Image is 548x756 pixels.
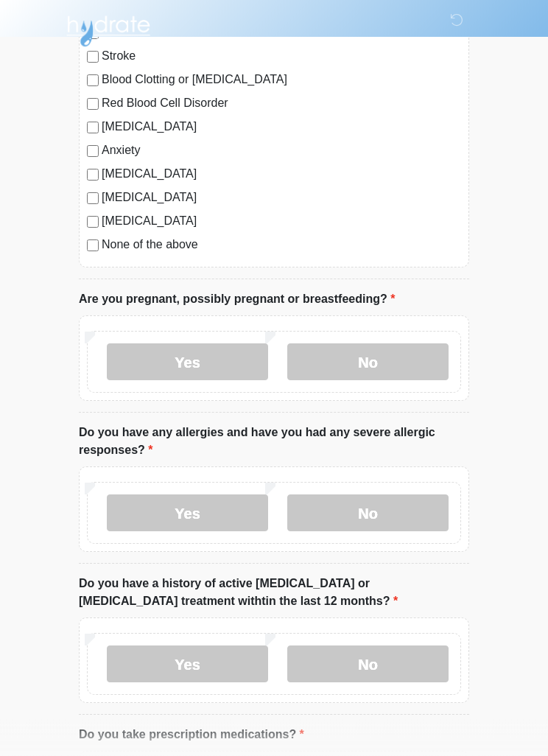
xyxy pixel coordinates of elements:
[102,237,461,254] label: None of the above
[102,189,461,207] label: [MEDICAL_DATA]
[79,575,469,611] label: Do you have a history of active [MEDICAL_DATA] or [MEDICAL_DATA] treatment withtin the last 12 mo...
[87,75,99,87] input: Blood Clotting or [MEDICAL_DATA]
[87,240,99,252] input: None of the above
[287,646,449,683] label: No
[64,11,152,48] img: Hydrate IV Bar - Chandler Logo
[102,213,461,231] label: [MEDICAL_DATA]
[102,166,461,183] label: [MEDICAL_DATA]
[87,146,99,158] input: Anxiety
[79,291,395,309] label: Are you pregnant, possibly pregnant or breastfeeding?
[107,495,268,532] label: Yes
[102,71,461,89] label: Blood Clotting or [MEDICAL_DATA]
[87,193,99,205] input: [MEDICAL_DATA]
[79,424,469,460] label: Do you have any allergies and have you had any severe allergic responses?
[87,99,99,111] input: Red Blood Cell Disorder
[79,727,304,744] label: Do you take prescription medications?
[102,119,461,136] label: [MEDICAL_DATA]
[107,344,268,381] label: Yes
[287,344,449,381] label: No
[87,169,99,181] input: [MEDICAL_DATA]
[87,122,99,134] input: [MEDICAL_DATA]
[87,217,99,228] input: [MEDICAL_DATA]
[287,495,449,532] label: No
[107,646,268,683] label: Yes
[102,95,461,113] label: Red Blood Cell Disorder
[102,142,461,160] label: Anxiety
